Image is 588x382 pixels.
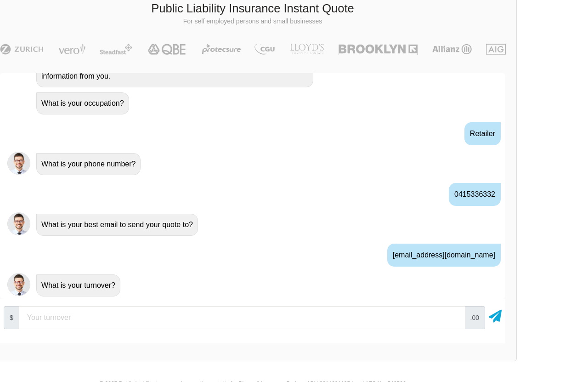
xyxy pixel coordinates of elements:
[142,44,192,55] img: QBE | Public Liability Insurance
[387,244,501,267] div: [EMAIL_ADDRESS][DOMAIN_NAME]
[449,183,501,206] div: 0415336332
[19,306,465,329] input: Your turnover
[36,92,129,114] div: What is your occupation?
[7,273,30,296] img: Chatbot | PLI
[36,153,141,175] div: What is your phone number?
[251,44,278,55] img: CGU | Public Liability Insurance
[36,214,198,236] div: What is your best email to send your quote to?
[335,44,421,55] img: Brooklyn | Public Liability Insurance
[36,274,120,296] div: What is your turnover?
[96,44,136,55] img: Steadfast | Public Liability Insurance
[198,44,245,55] img: Protecsure | Public Liability Insurance
[7,212,30,235] img: Chatbot | PLI
[7,152,30,175] img: Chatbot | PLI
[428,44,476,55] img: Allianz | Public Liability Insurance
[482,44,509,55] img: AIG | Public Liability Insurance
[54,44,90,55] img: Vero | Public Liability Insurance
[464,122,501,145] div: Retailer
[4,306,19,329] span: $
[285,44,329,55] img: LLOYD's | Public Liability Insurance
[464,306,485,329] span: .00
